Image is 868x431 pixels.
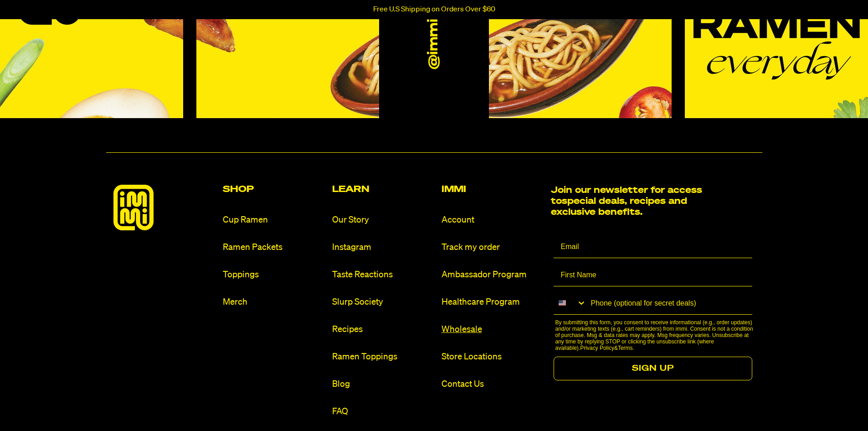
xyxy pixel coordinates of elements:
a: Ramen Packets [223,241,325,254]
img: United States [559,299,566,306]
h2: Learn [332,185,434,194]
img: immieats [113,185,154,230]
a: Store Locations [442,351,544,363]
a: Recipes [332,323,434,336]
a: Terms [618,345,633,351]
a: Cup Ramen [223,214,325,226]
a: Ambassador Program [442,269,544,281]
a: Wholesale [442,323,544,336]
a: Our Story [332,214,434,226]
p: Free U.S Shipping on Orders Over $60 [373,5,495,14]
a: Toppings [223,269,325,281]
h2: Join our newsletter for access to special deals, recipes and exclusive benefits. [551,185,708,218]
a: Track my order [442,241,544,254]
a: Merch [223,296,325,308]
a: Ramen Toppings [332,351,434,363]
a: Taste Reactions [332,269,434,281]
input: Phone (optional for secret deals) [586,292,752,314]
input: Email [554,235,752,258]
a: Contact Us [442,378,544,390]
a: Instagram [332,241,434,254]
h2: Shop [223,185,325,194]
a: Slurp Society [332,296,434,308]
a: FAQ [332,405,434,418]
a: Privacy Policy [580,345,614,351]
a: Healthcare Program [442,296,544,308]
a: Account [442,214,544,226]
button: SIGN UP [554,357,752,380]
a: Blog [332,378,434,390]
input: First Name [554,264,752,286]
p: By submitting this form, you consent to receive informational (e.g., order updates) and/or market... [555,319,755,351]
button: Search Countries [554,292,586,314]
h2: Immi [442,185,544,194]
